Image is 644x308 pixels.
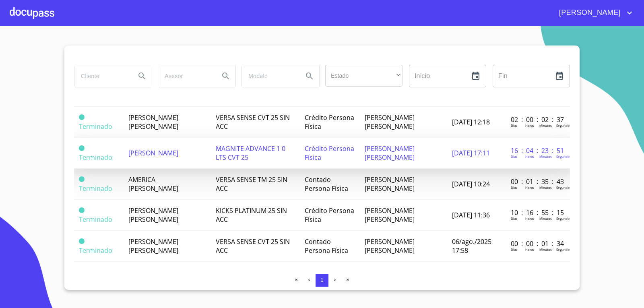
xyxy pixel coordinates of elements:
span: [PERSON_NAME] [PERSON_NAME] [365,113,415,131]
span: VERSA SENSE TM 25 SIN ACC [216,175,287,193]
span: 1 [320,277,323,283]
span: AMERICA [PERSON_NAME] [128,175,178,193]
span: [PERSON_NAME] [PERSON_NAME] [128,237,178,255]
span: [DATE] 12:18 [452,118,490,126]
p: 00 : 00 : 01 : 34 [511,239,565,248]
button: 1 [316,274,328,287]
p: Horas [525,154,534,159]
p: Minutos [539,216,552,221]
p: 10 : 16 : 55 : 15 [511,208,565,217]
span: [PERSON_NAME] [PERSON_NAME] [365,237,415,255]
p: 16 : 04 : 23 : 51 [511,146,565,155]
p: Dias [511,123,517,128]
span: 06/ago./2025 17:58 [452,237,491,255]
span: MAGNITE ADVANCE 1 0 LTS CVT 25 [216,144,285,162]
input: search [242,65,297,87]
p: Minutos [539,185,552,190]
p: Horas [525,123,534,128]
span: Terminado [79,207,85,213]
span: Crédito Persona Física [305,113,354,131]
p: Horas [525,185,534,190]
span: Crédito Persona Física [305,206,354,224]
button: account of current user [553,6,634,19]
span: Terminado [79,145,85,151]
p: Minutos [539,154,552,159]
p: Dias [511,247,517,252]
div: ​ [325,65,402,87]
p: 02 : 00 : 02 : 37 [511,115,565,124]
span: Terminado [79,238,85,244]
span: [DATE] 11:36 [452,211,490,219]
span: Terminado [79,122,112,131]
input: search [158,65,213,87]
span: Terminado [79,114,85,120]
span: Terminado [79,176,85,182]
p: 00 : 01 : 35 : 43 [511,177,565,186]
button: Search [132,66,152,86]
span: [PERSON_NAME] [PERSON_NAME] [365,206,415,224]
button: Search [216,66,235,86]
span: [PERSON_NAME] [128,149,178,157]
p: Segundos [556,247,571,252]
span: [PERSON_NAME] [553,6,625,19]
span: Terminado [79,215,112,224]
p: Segundos [556,154,571,159]
span: [PERSON_NAME] [PERSON_NAME] [128,206,178,224]
p: Minutos [539,123,552,128]
span: VERSA SENSE CVT 25 SIN ACC [216,237,290,255]
p: Dias [511,154,517,159]
span: KICKS PLATINUM 25 SIN ACC [216,206,287,224]
p: Dias [511,185,517,190]
p: Horas [525,216,534,221]
span: VERSA SENSE CVT 25 SIN ACC [216,113,290,131]
span: [DATE] 17:11 [452,149,490,157]
span: Contado Persona Física [305,175,348,193]
p: Segundos [556,216,571,221]
p: Horas [525,247,534,252]
span: Terminado [79,246,112,255]
span: Crédito Persona Física [305,144,354,162]
p: Segundos [556,123,571,128]
span: [DATE] 10:24 [452,180,490,188]
span: Terminado [79,153,112,162]
p: Dias [511,216,517,221]
span: Contado Persona Física [305,237,348,255]
input: search [74,65,129,87]
p: Minutos [539,247,552,252]
p: Segundos [556,185,571,190]
button: Search [300,66,319,86]
span: [PERSON_NAME] [PERSON_NAME] [128,113,178,131]
span: Terminado [79,184,112,193]
span: [PERSON_NAME] [PERSON_NAME] [365,175,415,193]
span: [PERSON_NAME] [PERSON_NAME] [365,144,415,162]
